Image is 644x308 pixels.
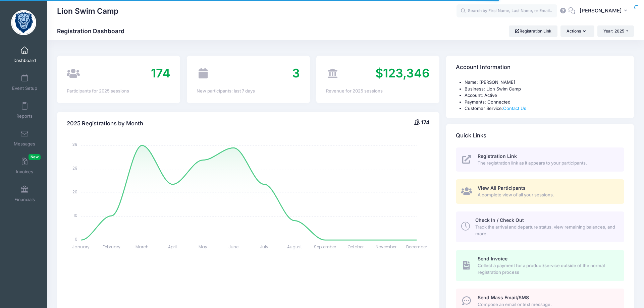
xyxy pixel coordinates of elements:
span: 3 [292,66,300,80]
span: Event Setup [12,85,37,91]
tspan: 0 [75,236,78,242]
span: Year: 2025 [603,28,624,34]
tspan: July [260,244,268,250]
tspan: August [287,244,302,250]
h4: Account Information [456,58,511,77]
tspan: December [407,244,428,250]
a: Event Setup [9,71,41,94]
span: Registration Link [478,153,517,159]
a: InvoicesNew [9,154,41,178]
li: Customer Service: [465,105,624,112]
tspan: 39 [73,141,78,147]
tspan: 29 [73,165,78,171]
span: Track the arrival and departure status, view remaining balances, and more. [475,224,616,237]
tspan: June [229,244,239,250]
tspan: January [72,244,90,250]
a: Dashboard [9,43,41,66]
tspan: May [199,244,208,250]
tspan: 20 [73,189,78,194]
tspan: 10 [74,212,78,218]
span: 174 [151,66,170,80]
span: Invoices [16,169,33,175]
input: Search by First Name, Last Name, or Email... [457,4,557,18]
img: Lion Swim Camp [11,10,36,35]
tspan: November [376,244,397,250]
h1: Registration Dashboard [57,27,130,35]
span: A complete view of all your sessions. [478,192,616,198]
tspan: March [136,244,149,250]
button: [PERSON_NAME] [575,3,634,19]
a: Contact Us [503,106,526,111]
span: 174 [421,119,430,126]
div: Revenue for 2025 sessions [326,88,430,95]
h1: Lion Swim Camp [57,3,118,19]
span: Collect a payment for a product/service outside of the normal registration process [478,262,616,275]
span: Reports [16,113,33,119]
h4: 2025 Registrations by Month [67,114,143,133]
span: Send Mass Email/SMS [478,295,529,300]
tspan: April [168,244,177,250]
a: Registration Link [509,25,557,37]
li: Business: Lion Swim Camp [465,86,624,93]
a: View All Participants A complete view of all your sessions. [456,179,624,204]
li: Payments: Connected [465,99,624,106]
li: Name: [PERSON_NAME] [465,79,624,86]
tspan: September [314,244,337,250]
tspan: October [348,244,364,250]
button: Actions [560,25,594,37]
a: Messages [9,126,41,150]
tspan: February [103,244,120,250]
span: Check In / Check Out [475,217,524,223]
a: Registration Link The registration link as it appears to your participants. [456,147,624,172]
h4: Quick Links [456,126,486,145]
span: The registration link as it appears to your participants. [478,160,616,167]
span: Dashboard [13,58,36,63]
a: Check In / Check Out Track the arrival and departure status, view remaining balances, and more. [456,211,624,242]
span: Messages [14,141,35,147]
span: Send Invoice [478,256,507,261]
span: $123,346 [375,66,430,80]
button: Year: 2025 [597,25,634,37]
a: Financials [9,182,41,205]
span: Financials [14,197,35,202]
span: [PERSON_NAME] [580,7,622,14]
span: Compose an email or text message. [478,301,616,308]
a: Send Invoice Collect a payment for a product/service outside of the normal registration process [456,250,624,281]
span: View All Participants [478,185,526,191]
li: Account: Active [465,92,624,99]
span: New [29,154,41,160]
div: New participants: last 7 days [197,88,300,95]
div: Participants for 2025 sessions [67,88,170,95]
a: Reports [9,99,41,122]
